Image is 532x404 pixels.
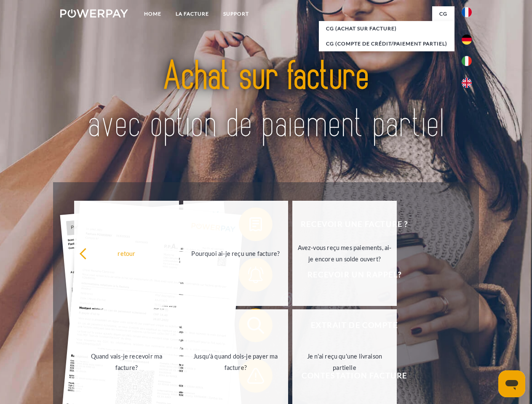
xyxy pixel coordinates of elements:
a: Support [216,6,256,21]
img: fr [462,7,472,17]
div: Pourquoi ai-je reçu une facture? [188,247,283,259]
img: title-powerpay_fr.svg [80,40,452,161]
a: CG (Compte de crédit/paiement partiel) [319,36,454,51]
img: logo-powerpay-white.svg [60,9,128,18]
a: Home [137,6,168,21]
img: de [462,35,472,45]
div: Jusqu'à quand dois-je payer ma facture? [188,351,283,373]
a: LA FACTURE [168,6,216,21]
a: CG (achat sur facture) [319,21,454,36]
img: it [462,56,472,66]
div: retour [79,247,174,259]
iframe: Bouton de lancement de la fenêtre de messagerie [498,370,525,397]
div: Avez-vous reçu mes paiements, ai-je encore un solde ouvert? [297,242,392,265]
div: Je n'ai reçu qu'une livraison partielle [297,351,392,373]
a: Avez-vous reçu mes paiements, ai-je encore un solde ouvert? [292,201,397,306]
a: CG [432,6,454,21]
div: Quand vais-je recevoir ma facture? [79,351,174,373]
img: en [462,78,472,88]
